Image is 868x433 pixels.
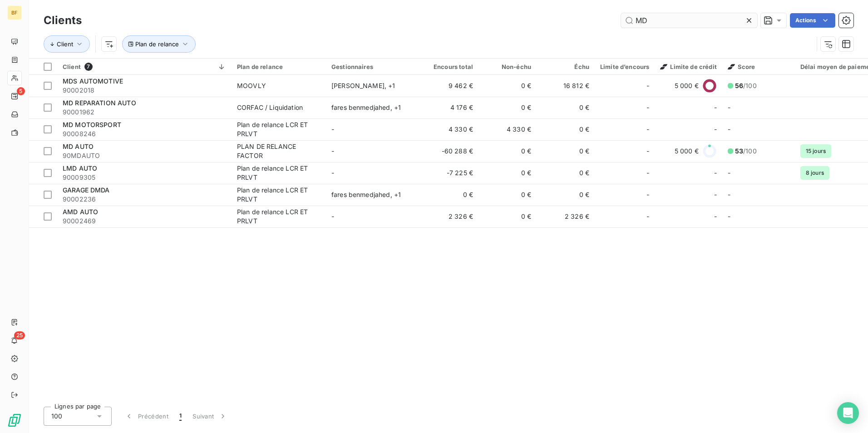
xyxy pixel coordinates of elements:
td: 0 € [537,97,595,118]
input: Rechercher [621,13,757,28]
span: - [646,190,649,199]
td: 0 € [478,206,537,227]
td: 0 € [537,184,595,206]
span: - [714,168,717,177]
span: 1 [179,412,182,421]
span: /100 [735,81,757,90]
td: 0 € [537,162,595,184]
div: CORFAC / Liquidation [237,103,303,112]
span: - [728,125,730,133]
td: 2 326 € [537,206,595,227]
span: MDS AUTOMOTIVE [63,77,123,85]
span: - [728,191,730,198]
h3: Clients [44,12,82,29]
button: Plan de relance [122,35,196,53]
span: 90008246 [63,129,226,138]
span: /100 [735,147,757,156]
span: - [331,147,334,155]
div: Plan de relance LCR ET PRLVT [237,207,321,226]
td: 4 330 € [420,118,478,140]
span: - [728,212,730,220]
button: Client [44,35,90,53]
td: 0 € [537,140,595,162]
span: 90002469 [63,216,226,226]
button: 1 [174,407,187,426]
span: - [646,103,649,112]
span: AMD AUTO [63,208,98,216]
span: - [714,125,717,134]
span: GARAGE DMDA [63,186,110,194]
div: Plan de relance LCR ET PRLVT [237,120,321,138]
span: - [714,103,717,112]
span: 5 [17,87,25,95]
span: - [646,212,649,221]
td: 4 330 € [478,118,537,140]
span: MD AUTO [63,143,94,150]
td: -60 288 € [420,140,478,162]
button: Actions [790,13,835,28]
span: - [728,103,730,111]
div: Open Intercom Messenger [837,402,859,424]
div: Gestionnaires [331,63,415,70]
span: - [728,169,730,177]
span: - [714,190,717,199]
td: 0 € [478,184,537,206]
div: Plan de relance [237,63,321,70]
td: 4 176 € [420,97,478,118]
span: - [331,125,334,133]
div: BF [7,5,22,20]
td: 0 € [420,184,478,206]
span: 5 000 € [675,81,699,90]
div: fares benmedjahed , + 1 [331,190,415,199]
a: 5 [7,89,21,103]
td: 0 € [478,162,537,184]
span: Score [728,63,755,70]
span: - [331,212,334,220]
div: Plan de relance LCR ET PRLVT [237,186,321,204]
div: fares benmedjahed , + 1 [331,103,415,112]
span: Limite de crédit [660,63,716,70]
span: 90001962 [63,108,226,117]
span: 25 [14,331,25,340]
td: 16 812 € [537,75,595,97]
span: MD REPARATION AUTO [63,99,136,107]
span: Client [57,40,73,48]
span: - [714,212,717,221]
td: 0 € [478,75,537,97]
span: 90009305 [63,173,226,182]
img: Logo LeanPay [7,413,22,428]
div: Plan de relance LCR ET PRLVT [237,164,321,182]
span: Plan de relance [135,40,179,48]
div: [PERSON_NAME] , + 1 [331,81,415,90]
span: 90002018 [63,86,226,95]
div: Limite d’encours [600,63,649,70]
div: MOOVLY [237,81,266,90]
span: - [646,147,649,156]
span: 100 [51,412,62,421]
td: 0 € [478,97,537,118]
span: 7 [84,63,93,71]
div: Encours total [426,63,473,70]
span: 90MDAUTO [63,151,226,160]
span: - [646,125,649,134]
div: PLAN DE RELANCE FACTOR [237,142,321,160]
span: 15 jours [800,144,831,158]
td: -7 225 € [420,162,478,184]
button: Suivant [187,407,233,426]
span: MD MOTORSPORT [63,121,121,128]
div: Non-échu [484,63,531,70]
span: 53 [735,147,743,155]
td: 9 462 € [420,75,478,97]
span: - [646,168,649,177]
span: 90002236 [63,195,226,204]
span: 8 jours [800,166,829,180]
div: Échu [542,63,589,70]
span: - [646,81,649,90]
td: 0 € [478,140,537,162]
td: 0 € [537,118,595,140]
span: Client [63,63,81,70]
td: 2 326 € [420,206,478,227]
span: 5 000 € [675,147,699,156]
span: LMD AUTO [63,164,97,172]
span: 56 [735,82,743,89]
